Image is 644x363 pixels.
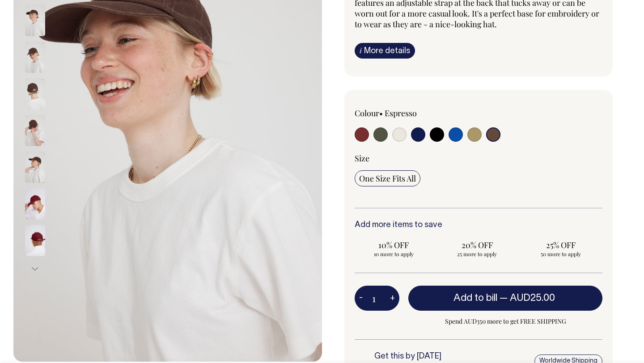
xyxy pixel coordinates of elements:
span: i [360,46,362,55]
span: One Size Fits All [359,173,416,184]
a: iMore details [355,43,415,59]
span: — [500,294,557,303]
img: burgundy [25,225,45,256]
button: + [386,289,399,307]
span: 25 more to apply [443,250,512,257]
span: AUD25.00 [510,294,555,303]
span: Spend AUD350 more to get FREE SHIPPING [408,316,602,327]
span: Add to bill [453,294,497,303]
img: espresso [25,115,45,146]
img: espresso [25,42,45,73]
input: 20% OFF 25 more to apply [438,237,517,260]
img: espresso [25,78,45,110]
span: 20% OFF [443,240,512,250]
input: 10% OFF 10 more to apply [355,237,433,260]
img: espresso [25,152,45,183]
label: Espresso [385,108,417,118]
button: Next [28,259,42,279]
h6: Add more items to save [355,221,602,230]
span: 50 more to apply [526,250,595,257]
img: burgundy [25,188,45,219]
div: Colour [355,108,454,118]
button: Add to bill —AUD25.00 [408,286,602,311]
span: • [379,108,383,118]
input: One Size Fits All [355,170,420,186]
img: espresso [25,5,45,36]
span: 10% OFF [359,240,428,250]
input: 25% OFF 50 more to apply [521,237,600,260]
div: Size [355,153,602,164]
button: - [355,289,367,307]
span: 10 more to apply [359,250,428,257]
h6: Get this by [DATE] [374,352,490,361]
span: 25% OFF [526,240,595,250]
